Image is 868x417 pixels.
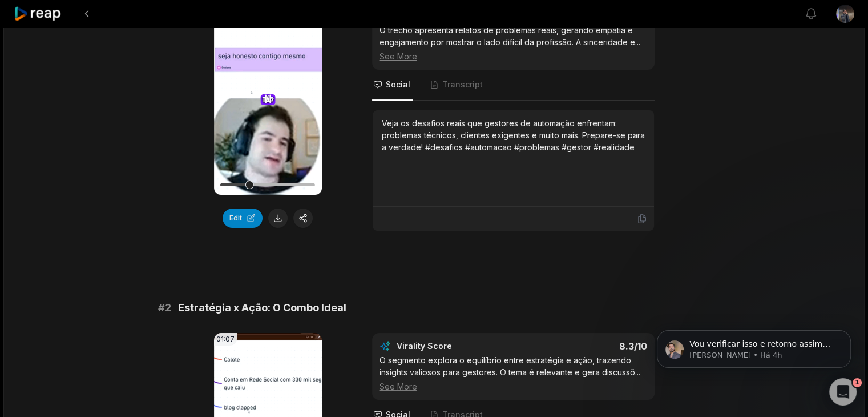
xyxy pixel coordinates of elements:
iframe: Intercom live chat [829,378,857,406]
div: 8.3 /10 [524,340,647,352]
div: Virality Score [397,340,519,352]
div: See More [380,380,647,392]
span: # 2 [158,300,171,316]
div: O trecho apresenta relatos de problemas reais, gerando empatia e engajamento por mostrar o lado d... [380,24,647,62]
div: O segmento explora o equilíbrio entre estratégia e ação, trazendo insights valiosos para gestores... [380,354,647,392]
video: Your browser does not support mp4 format. [214,3,322,195]
span: Transcript [442,79,483,90]
button: Edit [223,209,263,228]
div: Veja os desafios reais que gestores de automação enfrentam: problemas técnicos, clientes exigente... [382,117,645,153]
span: 1 [853,378,862,387]
nav: Tabs [372,70,655,101]
span: Estratégia x Ação: O Combo Ideal [178,300,346,316]
iframe: Intercom notifications mensagem [640,306,868,386]
span: Social [386,79,410,90]
div: See More [380,50,647,62]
